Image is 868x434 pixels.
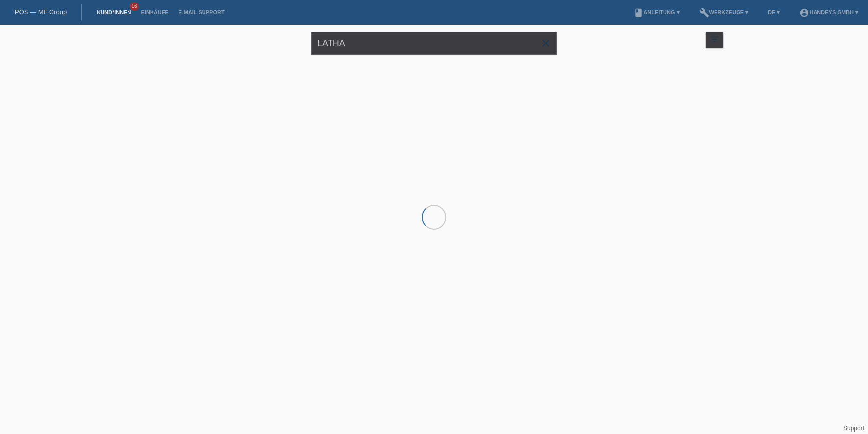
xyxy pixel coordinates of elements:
[629,9,684,15] a: bookAnleitung ▾
[699,8,709,18] i: build
[694,9,754,15] a: buildWerkzeuge ▾
[540,37,552,49] i: close
[174,9,230,15] a: E-Mail Support
[634,8,643,18] i: book
[843,425,864,432] a: Support
[92,9,136,15] a: Kund*innen
[794,9,863,15] a: account_circleHandeys GmbH ▾
[311,32,557,55] input: Suche...
[130,2,139,11] span: 16
[709,34,720,45] i: filter_list
[15,8,67,16] a: POS — MF Group
[799,8,809,18] i: account_circle
[763,9,785,15] a: DE ▾
[136,9,173,15] a: Einkäufe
